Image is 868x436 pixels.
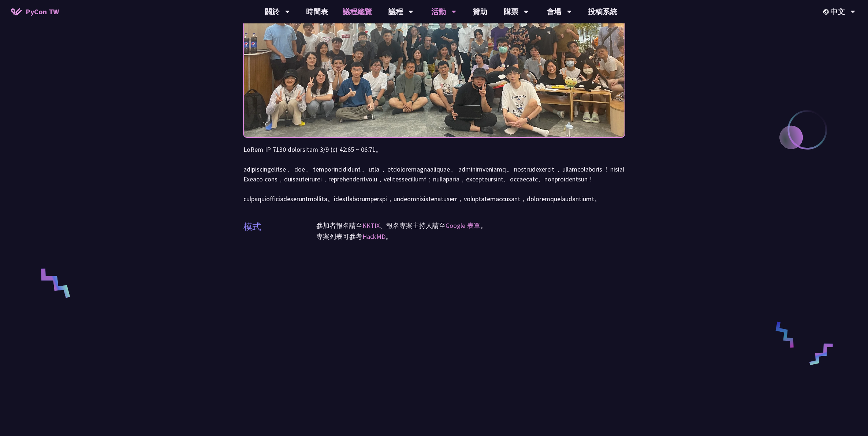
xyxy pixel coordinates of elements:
p: LoRem IP 7130 dolorsitam 3/9 (c) 42:65 ~ 06:71。 adipiscingelitse、doe、temporincididunt。utla，etdolo... [244,144,625,204]
p: 專案列表可參考 。 [316,231,625,242]
a: KKTIX [362,221,380,230]
p: 參加者報名請至 、報名專案主持人請至 。 [316,220,625,231]
a: HackMD [362,232,385,241]
p: 模式 [244,220,261,233]
img: Home icon of PyCon TW 2025 [11,8,22,15]
a: PyCon TW [4,3,66,21]
img: Locale Icon [823,9,831,15]
a: Google 表單 [446,221,480,230]
span: PyCon TW [26,6,59,17]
